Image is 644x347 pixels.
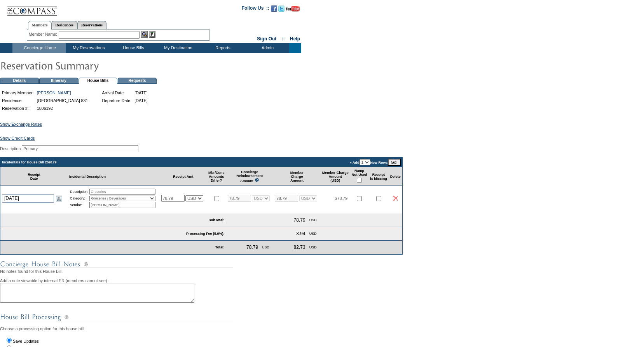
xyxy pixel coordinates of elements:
[66,43,110,53] td: My Reservations
[226,157,402,167] td: » Add New Rows
[1,89,35,96] td: Primary Member:
[244,43,289,53] td: Admin
[308,243,318,252] td: USD
[207,167,226,186] td: Mbr/Conc Amounts Differ?
[350,167,369,186] td: Ramp Not Used
[55,194,63,203] a: Open the calendar popup.
[70,196,89,201] td: Category:
[335,196,348,201] span: $78.79
[36,97,89,104] td: [GEOGRAPHIC_DATA] 831
[101,89,133,96] td: Arrival Date:
[282,36,285,42] span: ::
[79,78,117,84] td: House Bills
[118,78,157,84] td: Requests
[68,167,160,186] td: Incidental Description
[155,43,200,53] td: My Destination
[70,202,89,208] td: Vendor:
[200,43,244,53] td: Reports
[133,89,149,96] td: [DATE]
[290,36,300,42] a: Help
[133,97,149,104] td: [DATE]
[101,97,133,104] td: Departure Date:
[1,105,35,112] td: Reservation #:
[68,241,226,254] td: Total:
[226,167,274,186] td: Concierge Reimbursement Amount
[141,31,148,38] img: View
[278,5,284,12] img: Follow us on Twitter
[308,229,318,238] td: USD
[13,339,39,344] label: Save Updates
[77,21,106,29] a: Reservations
[245,243,260,252] td: 78.79
[29,31,59,38] div: Member Name:
[368,167,389,186] td: Receipt Is Missing
[242,5,269,14] td: Follow Us ::
[321,167,350,186] td: Member Charge Amount (USD)
[1,97,35,104] td: Residence:
[0,213,226,227] td: SubTotal:
[292,216,307,224] td: 78.79
[292,243,307,252] td: 82.73
[286,8,300,12] a: Subscribe to our YouTube Channel
[295,229,307,238] td: 3.94
[273,167,321,186] td: Member Charge Amount
[70,189,89,195] td: Description:
[160,167,207,186] td: Receipt Amt
[0,157,226,167] td: Incidentals for House Bill 259179
[308,216,318,224] td: USD
[0,227,226,241] td: Processing Fee (5.0%):
[389,167,402,186] td: Delete
[388,159,401,166] input: Go!
[51,21,77,29] a: Residences
[110,43,155,53] td: House Bills
[260,243,271,252] td: USD
[271,8,277,12] a: Become our fan on Facebook
[39,78,78,84] td: Itinerary
[12,43,66,53] td: Concierge Home
[36,105,89,112] td: 1806192
[0,167,68,186] td: Receipt Date
[149,31,155,38] img: Reservations
[28,21,52,29] a: Members
[286,6,300,12] img: Subscribe to our YouTube Channel
[37,90,71,95] a: [PERSON_NAME]
[271,5,277,12] img: Become our fan on Facebook
[278,8,284,12] a: Follow us on Twitter
[393,196,398,201] img: icon_delete2.gif
[255,178,259,182] img: questionMark_lightBlue.gif
[257,36,276,42] a: Sign Out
